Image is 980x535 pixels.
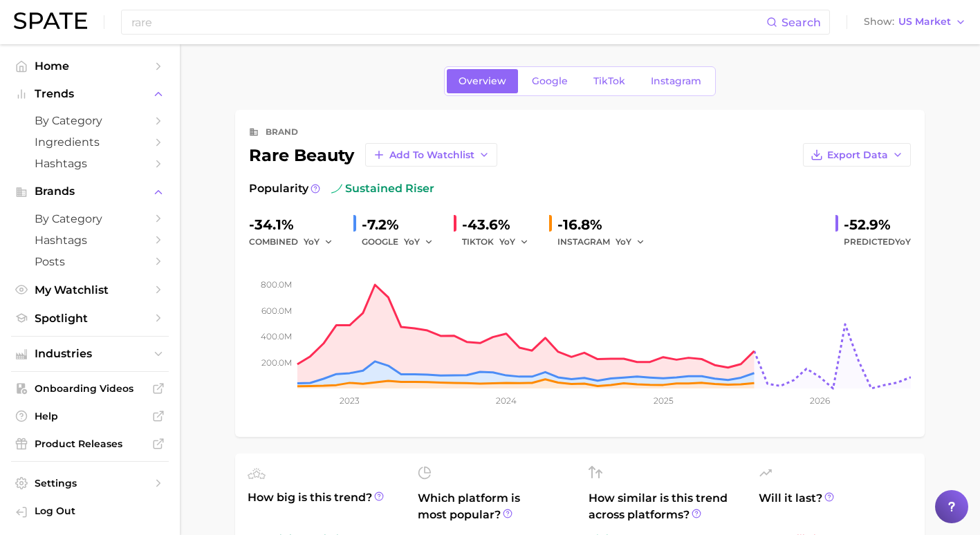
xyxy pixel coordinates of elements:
[782,16,821,29] span: Search
[35,348,145,360] span: Industries
[14,12,87,29] img: SPATE
[35,312,145,325] span: Spotlight
[35,59,145,73] span: Home
[898,18,951,26] span: US Market
[35,283,145,297] span: My Watchlist
[827,149,888,161] span: Export Data
[35,88,145,100] span: Trends
[331,183,342,194] img: sustained riser
[365,143,497,167] button: Add to Watchlist
[11,131,169,153] a: Ingredients
[447,69,518,93] a: Overview
[11,279,169,301] a: My Watchlist
[520,69,580,93] a: Google
[304,236,320,247] span: YoY
[895,236,911,247] span: YoY
[389,149,474,161] span: Add to Watchlist
[11,229,169,251] a: Hashtags
[639,69,713,93] a: Instagram
[593,75,625,87] span: TikTok
[11,433,169,454] a: Product Releases
[35,438,145,450] span: Product Releases
[11,84,169,104] button: Trends
[864,18,894,26] span: Show
[844,214,911,236] div: -52.9%
[35,382,145,395] span: Onboarding Videos
[35,477,145,489] span: Settings
[462,214,538,236] div: -43.6%
[35,234,145,247] span: Hashtags
[803,143,911,167] button: Export Data
[35,135,145,149] span: Ingredients
[462,234,538,250] div: TIKTOK
[404,234,434,250] button: YoY
[616,236,631,247] span: YoY
[844,234,911,250] span: Predicted
[249,143,497,167] div: rare beauty
[266,124,298,140] div: brand
[11,153,169,174] a: Hashtags
[35,505,158,517] span: Log Out
[130,10,766,34] input: Search here for a brand, industry, or ingredient
[35,185,145,198] span: Brands
[35,212,145,225] span: by Category
[759,490,912,523] span: Will it last?
[654,395,674,406] tspan: 2025
[557,234,654,250] div: INSTAGRAM
[249,180,308,197] span: Popularity
[35,114,145,127] span: by Category
[35,255,145,268] span: Posts
[651,75,701,87] span: Instagram
[331,180,434,197] span: sustained riser
[499,236,515,247] span: YoY
[362,214,443,236] div: -7.2%
[11,473,169,494] a: Settings
[496,395,517,406] tspan: 2024
[11,55,169,77] a: Home
[340,395,360,406] tspan: 2023
[810,395,830,406] tspan: 2026
[249,234,342,250] div: combined
[35,157,145,170] span: Hashtags
[582,69,637,93] a: TikTok
[304,234,333,250] button: YoY
[11,208,169,229] a: by Category
[557,214,654,236] div: -16.8%
[11,406,169,426] a: Help
[11,308,169,329] a: Spotlight
[11,251,169,272] a: Posts
[589,490,742,523] span: How similar is this trend across platforms?
[11,344,169,364] button: Industries
[404,236,420,247] span: YoY
[11,378,169,399] a: Onboarding Videos
[11,110,169,131] a: by Category
[362,234,443,250] div: GOOGLE
[248,489,401,523] span: How big is this trend?
[532,75,568,87] span: Google
[499,234,529,250] button: YoY
[35,410,145,422] span: Help
[11,181,169,202] button: Brands
[249,214,342,236] div: -34.1%
[616,234,645,250] button: YoY
[11,500,169,524] a: Log out. Currently logged in with e-mail sbetzler@estee.com.
[860,13,970,31] button: ShowUS Market
[459,75,506,87] span: Overview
